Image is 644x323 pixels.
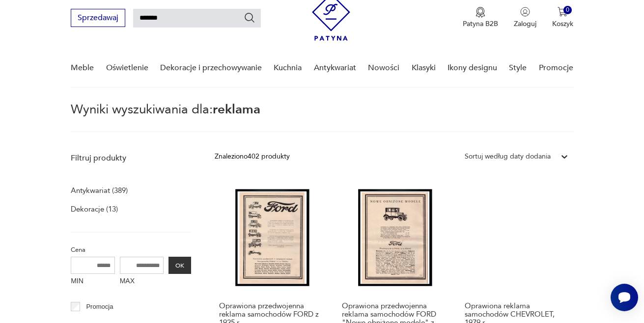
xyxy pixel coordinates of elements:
a: Nowości [368,49,399,87]
a: Dekoracje i przechowywanie [160,49,262,87]
p: Patyna B2B [463,19,498,28]
a: Sprzedawaj [71,15,125,22]
a: Antykwariat [314,49,356,87]
p: Wyniki wyszukiwania dla: [71,104,573,132]
img: Ikona koszyka [558,7,567,17]
div: Znaleziono 402 produkty [215,151,290,162]
button: 0Koszyk [552,7,573,28]
p: Cena [71,244,191,255]
img: Ikonka użytkownika [520,7,530,17]
label: MAX [120,274,164,290]
p: Filtruj produkty [71,153,191,163]
a: Klasyki [412,49,436,87]
p: Zaloguj [514,19,536,28]
a: Meble [71,49,94,87]
button: Sprzedawaj [71,9,125,27]
label: MIN [71,274,115,290]
a: Ikony designu [448,49,497,87]
button: Patyna B2B [463,7,498,28]
span: reklama [213,101,260,118]
a: Ikona medaluPatyna B2B [463,7,498,28]
a: Kuchnia [274,49,302,87]
div: 0 [563,6,572,14]
img: Ikona medalu [476,7,485,18]
a: Style [509,49,527,87]
a: Dekoracje (13) [71,202,118,216]
div: Sortuj według daty dodania [465,151,551,162]
button: Zaloguj [514,7,536,28]
button: OK [168,257,191,274]
p: Koszyk [552,19,573,28]
a: Oświetlenie [106,49,148,87]
a: Antykwariat (389) [71,184,128,197]
a: Promocje [539,49,573,87]
iframe: Smartsupp widget button [611,284,638,311]
p: Promocja [86,301,113,312]
button: Szukaj [244,12,255,24]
